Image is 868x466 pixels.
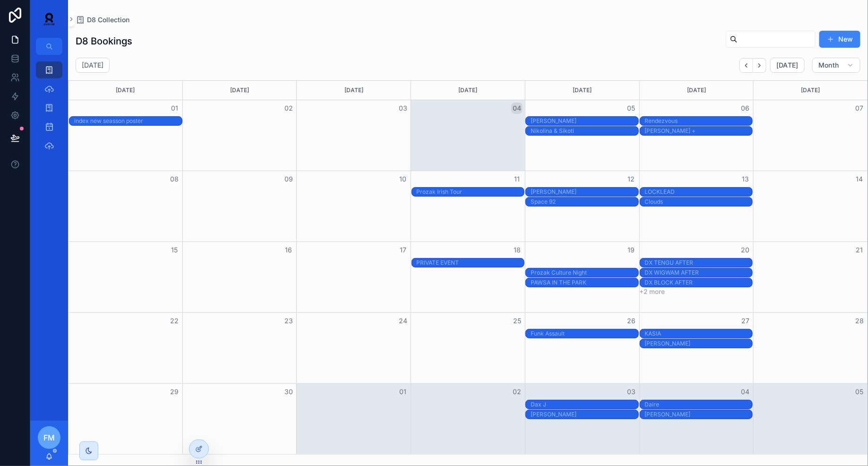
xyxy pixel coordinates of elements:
[511,173,523,185] button: 11
[169,386,180,397] button: 29
[169,315,180,327] button: 22
[417,188,524,196] div: Prozak Irish Tour
[30,55,68,166] div: scrollable content
[645,330,753,337] div: KASIA
[531,411,638,418] div: [PERSON_NAME]
[640,288,665,295] button: +2 more
[854,386,865,397] button: 05
[397,315,409,327] button: 24
[397,386,409,397] button: 01
[531,188,638,196] div: [PERSON_NAME]
[531,269,638,276] div: Prozak Culture Night
[645,127,753,135] div: Omar +
[770,58,805,73] button: [DATE]
[645,279,753,286] div: DX BLOCK AFTER
[645,198,753,206] div: Clouds
[511,103,523,114] button: 04
[645,269,753,276] div: DX WIGWAM AFTER
[626,244,637,256] button: 19
[645,117,753,125] div: Rendezvous
[169,244,180,256] button: 15
[283,386,294,397] button: 30
[854,173,865,185] button: 14
[645,411,753,418] div: [PERSON_NAME]
[531,198,638,206] div: Space 92
[739,173,751,185] button: 13
[531,329,638,338] div: Funk Assault
[626,173,637,185] button: 12
[531,279,638,286] div: PAWSA IN THE PARK
[531,117,638,125] div: Fatima Hajji
[169,173,180,185] button: 08
[645,268,753,277] div: DX WIGWAM AFTER
[776,61,799,69] span: [DATE]
[739,244,751,256] button: 20
[854,103,865,114] button: 07
[819,31,860,48] button: New
[739,103,751,114] button: 06
[645,339,753,348] div: Dom Whiting
[645,259,753,267] div: DX TENGU AFTER
[70,81,181,100] div: [DATE]
[43,432,55,443] span: FM
[531,127,638,135] div: Nikolina & Sikoti
[531,127,638,135] div: Nikolina & Sikoti
[626,315,637,327] button: 26
[417,188,524,196] div: Prozak Irish Tour
[76,35,132,48] h1: D8 Bookings
[645,410,753,419] div: Yousuke Yukimatsu
[812,58,860,73] button: Month
[417,259,524,267] div: PRIVATE EVENT
[531,268,638,277] div: Prozak Culture Night
[76,15,129,25] a: D8 Collection
[645,188,753,196] div: LOCKLEAD
[531,410,638,419] div: Paul Van Dyk
[739,58,753,73] button: Back
[283,315,294,327] button: 23
[753,58,766,73] button: Next
[283,173,294,185] button: 09
[397,244,409,256] button: 17
[755,81,866,100] div: [DATE]
[626,386,637,397] button: 03
[818,61,839,69] span: Month
[87,15,129,25] span: D8 Collection
[641,81,752,100] div: [DATE]
[645,259,753,267] div: DX TENGU AFTER
[645,401,753,408] div: Daire
[531,400,638,409] div: Dax J
[413,81,524,100] div: [DATE]
[645,340,753,347] div: [PERSON_NAME]
[527,81,638,100] div: [DATE]
[38,11,60,26] img: App logo
[169,103,180,114] button: 01
[531,401,638,408] div: Dax J
[854,244,865,256] button: 21
[531,188,638,196] div: SOSA
[82,60,103,70] h2: [DATE]
[74,117,182,125] div: index new seasson poster
[626,103,637,114] button: 05
[645,117,753,125] div: Rendezvous
[397,103,409,114] button: 03
[184,81,295,100] div: [DATE]
[645,400,753,409] div: Daire
[531,117,638,125] div: [PERSON_NAME]
[645,127,753,135] div: [PERSON_NAME] +
[397,173,409,185] button: 10
[531,330,638,337] div: Funk Assault
[511,386,523,397] button: 02
[68,80,868,455] div: Month View
[511,244,523,256] button: 18
[854,315,865,327] button: 28
[739,386,751,397] button: 04
[511,315,523,327] button: 25
[283,103,294,114] button: 02
[531,198,638,206] div: Space 92
[298,81,409,100] div: [DATE]
[74,117,182,125] div: index new seasson poster
[739,315,751,327] button: 27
